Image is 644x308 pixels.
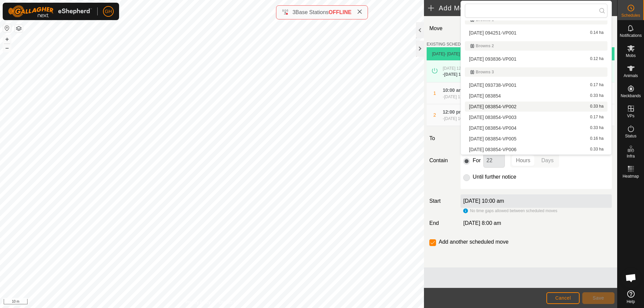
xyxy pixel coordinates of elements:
[465,144,607,155] li: 2025-09-17 083854-VP006
[3,44,11,52] button: –
[546,292,580,304] button: Cancel
[443,66,473,71] span: [DATE] 12:00 pm
[3,24,11,32] button: Reset Map
[443,87,463,93] span: 10:00 am
[428,4,584,12] h2: Add Move
[465,80,607,90] li: 2025-09-16 093738-VP001
[623,174,639,178] span: Heatmap
[463,220,501,226] span: [DATE] 8:00 am
[470,44,602,48] div: Browns 2
[590,94,603,98] span: 0.33 ha
[219,299,238,305] a: Contact Us
[469,83,516,87] span: [DATE] 093738-VP001
[593,295,604,301] span: Save
[427,157,458,165] label: Contain
[590,126,603,130] span: 0.33 ha
[469,136,516,141] span: [DATE] 083854-VP005
[465,112,607,122] li: 2025-09-17 083854-VP003
[465,54,607,64] li: 2025-09-16 093836-VP001
[445,52,460,56] span: - [DATE]
[465,91,607,101] li: 2025-09-17 083854
[427,219,458,227] label: End
[627,114,634,118] span: VPs
[439,239,508,245] label: Add another scheduled move
[465,28,607,38] li: 2025-09-16 094251-VP001
[469,57,516,61] span: [DATE] 093836-VP001
[470,70,602,74] div: Browns 3
[3,35,11,43] button: +
[470,208,557,213] span: No time gaps allowed between scheduled moves
[590,136,603,141] span: 0.16 ha
[443,116,475,122] div: -
[443,94,475,100] div: -
[590,83,603,87] span: 0.17 ha
[618,288,644,306] a: Help
[469,30,516,35] span: [DATE] 094251-VP001
[465,123,607,133] li: 2025-09-17 083854-VP004
[444,116,475,121] span: [DATE] 10:00 am
[443,71,476,77] div: -
[427,21,458,36] label: Move
[427,131,458,145] label: To
[296,9,329,15] span: Base Stations
[443,109,463,115] span: 12:00 pm
[469,94,501,98] span: [DATE] 083854
[292,9,296,15] span: 3
[105,8,112,15] span: GH
[329,9,352,15] span: OFFLINE
[621,268,641,288] div: Open chat
[625,134,636,138] span: Status
[185,299,211,305] a: Privacy Policy
[627,300,635,304] span: Help
[433,90,436,96] span: 1
[590,104,603,109] span: 0.33 ha
[8,5,92,17] img: Gallagher Logo
[469,115,516,120] span: [DATE] 083854-VP003
[590,115,603,120] span: 0.17 ha
[465,102,607,112] li: 2025-09-17 083854-VP002
[465,134,607,144] li: 2025-09-17 083854-VP005
[469,126,516,130] span: [DATE] 083854-VP004
[463,198,504,204] label: [DATE] 10:00 am
[432,52,445,56] span: [DATE]
[433,112,436,118] span: 2
[621,13,640,17] span: Schedules
[590,147,603,152] span: 0.33 ha
[621,94,641,98] span: Neckbands
[469,104,516,109] span: [DATE] 083854-VP002
[582,292,614,304] button: Save
[624,74,638,78] span: Animals
[15,24,23,33] button: Map Layers
[444,95,475,99] span: [DATE] 12:00 pm
[427,41,471,47] label: EXISTING SCHEDULES
[627,154,635,158] span: Infra
[590,57,603,61] span: 0.12 ha
[626,54,636,58] span: Mobs
[427,197,458,205] label: Start
[444,72,476,77] span: [DATE] 10:00 am
[590,30,603,35] span: 0.14 ha
[473,158,481,163] label: For
[469,147,516,152] span: [DATE] 083854-VP006
[473,174,516,180] label: Until further notice
[555,295,571,301] span: Cancel
[620,34,642,38] span: Notifications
